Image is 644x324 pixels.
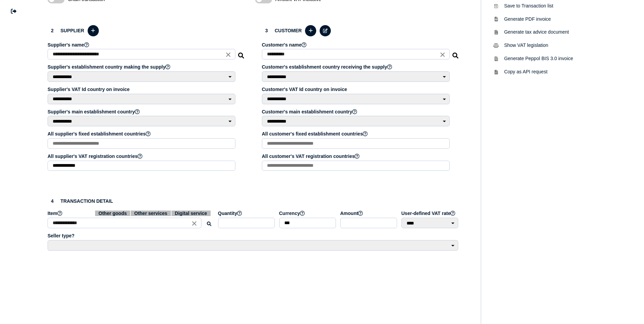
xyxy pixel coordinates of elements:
[131,211,171,216] span: Other services
[48,154,236,159] label: All supplier's VAT registration countries
[262,24,459,37] h3: Customer
[262,26,271,35] div: 3
[48,64,236,70] label: Supplier's establishment country making the supply
[48,26,57,35] div: 2
[262,131,451,137] label: All customer's fixed establishment countries
[172,211,211,216] span: Digital service
[48,211,215,216] label: Item
[262,109,451,114] label: Customer's main establishment country
[41,17,252,183] section: Define the seller
[262,64,451,70] label: Customer's establishment country receiving the supply
[262,87,451,92] label: Customer's VAT Id country on invoice
[218,211,276,216] label: Quantity
[262,154,451,159] label: All customer's VAT registration countries
[225,51,232,58] i: Close
[48,87,236,92] label: Supplier's VAT Id country on invoice
[238,51,245,56] i: Search for a dummy seller
[88,25,99,36] button: Add a new supplier to the database
[203,218,215,230] button: Search for an item by HS code or use natural language description
[48,196,57,206] div: 4
[340,211,398,216] label: Amount
[48,196,459,206] h3: Transaction detail
[305,25,316,36] button: Add a new customer to the database
[452,51,459,56] i: Search for a dummy customer
[6,4,21,18] button: Sign out
[320,25,331,36] button: Edit selected customer in the database
[439,51,446,58] i: Close
[279,211,337,216] label: Currency
[48,131,236,137] label: All supplier's fixed establishment countries
[48,233,459,238] label: Seller type?
[48,109,236,114] label: Supplier's main establishment country
[41,190,466,262] section: Define the item, and answer additional questions
[48,42,236,48] label: Supplier's name
[401,211,459,216] label: User-defined VAT rate
[262,42,451,48] label: Customer's name
[95,211,130,216] span: Other goods
[191,220,198,227] i: Close
[48,24,245,37] h3: Supplier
